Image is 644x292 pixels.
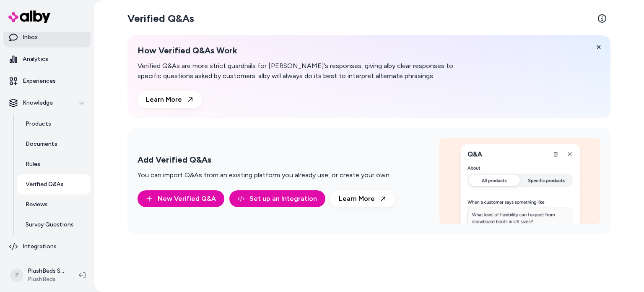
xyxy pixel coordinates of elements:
h2: Add Verified Q&As [138,155,391,165]
a: Survey Questions [17,215,91,235]
img: alby Logo [8,11,50,23]
a: Learn More [330,190,395,207]
h2: Verified Q&As [127,12,194,25]
p: Knowledge [23,99,53,107]
p: You can import Q&As from an existing platform you already use, or create your own. [138,170,391,180]
p: Survey Questions [26,221,74,229]
p: Experiences [23,77,56,85]
p: Analytics [23,55,48,63]
h2: How Verified Q&As Work [138,45,460,56]
p: Documents [26,140,57,148]
p: Reviews [26,200,48,209]
span: PlushBeds [28,275,65,284]
a: Rules [17,154,91,174]
a: Set up an Integration [229,190,325,207]
button: PPlushBeds ShopifyPlushBeds [5,262,72,289]
a: Experiences [3,71,91,91]
a: Reviews [17,195,91,215]
p: Inbox [23,33,38,42]
img: Add Verified Q&As [439,138,600,224]
a: Verified Q&As [17,174,91,195]
a: Integrations [3,237,91,257]
p: Integrations [23,242,57,251]
a: Inbox [3,27,91,47]
p: PlushBeds Shopify [28,267,65,275]
a: Documents [17,134,91,154]
button: Knowledge [3,93,91,113]
a: Analytics [3,49,91,69]
span: P [10,268,23,282]
a: Products [17,114,91,134]
button: New Verified Q&A [138,190,224,207]
p: Rules [26,160,40,168]
p: Verified Q&As are more strict guardrails for [PERSON_NAME]’s responses, giving alby clear respons... [138,61,460,81]
a: Learn More [138,91,202,108]
p: Products [26,120,51,128]
p: Verified Q&As [26,180,64,189]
